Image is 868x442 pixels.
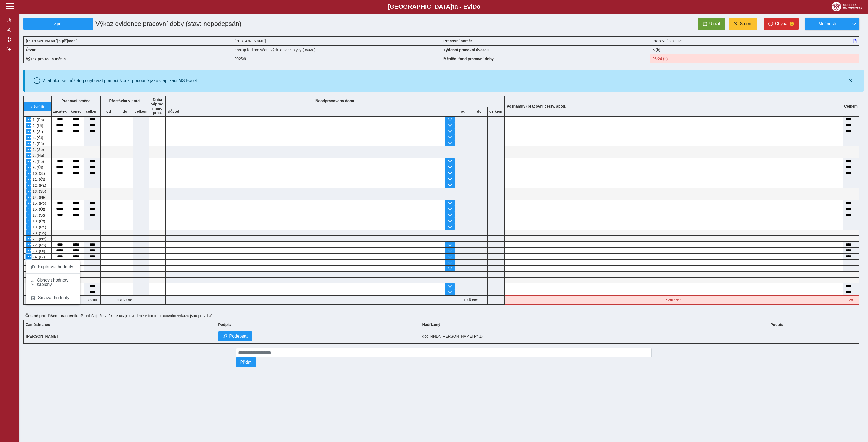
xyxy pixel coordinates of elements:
[31,231,46,235] span: 20. (So)
[35,104,44,108] span: vrátit
[31,213,45,217] span: 17. (St)
[31,255,45,259] span: 24. (St)
[26,123,31,128] button: Menu
[790,22,794,26] span: 1
[168,109,179,114] b: důvod
[101,109,117,114] b: od
[26,236,31,241] button: Menu
[31,183,46,188] span: 12. (Pá)
[31,249,45,253] span: 23. (Út)
[42,78,198,83] div: V tabulce se můžete pohybovat pomocí šipek, podobně jako v aplikaci MS Excel.
[505,295,843,305] div: Fond pracovní doby (26:24 h) a součet hodin (28 h) se neshodují!
[26,135,31,140] button: Menu
[26,248,31,253] button: Menu
[26,159,31,164] button: Menu
[740,21,753,26] span: Storno
[443,57,494,61] b: Měsíční fond pracovní doby
[93,18,374,30] h1: Výkaz evidence pracovní doby (stav: nepodepsán)
[455,298,487,302] b: Celkem:
[26,194,31,200] button: Menu
[477,3,481,10] span: o
[420,329,768,344] td: doc. RNDr. [PERSON_NAME] Ph.D.
[471,109,487,114] b: do
[26,254,31,259] button: Menu
[650,36,860,45] div: Pracovní smlouva
[26,57,66,61] b: Výkaz pro rok a měsíc
[26,182,31,188] button: Menu
[26,242,31,247] button: Menu
[37,278,76,287] span: Obnovit hodnoty šablony
[26,230,31,235] button: Menu
[232,45,442,54] div: Zástup řed pro vědu, výzk. a zahr. styky (05030)
[38,296,69,300] span: Smazat hodnoty
[26,129,31,134] button: Menu
[843,298,859,302] b: 28
[229,334,248,339] span: Podepsat
[16,3,852,10] b: [GEOGRAPHIC_DATA] a - Evi
[84,298,100,302] b: 28:00
[26,206,31,212] button: Menu
[26,188,31,194] button: Menu
[236,357,256,367] button: Přidat
[26,164,31,170] button: Menu
[698,18,725,30] button: Uložit
[844,104,858,108] b: Celkem
[31,177,45,182] span: 11. (Čt)
[31,243,46,247] span: 22. (Po)
[23,311,864,320] div: Prohlašuji, že veškeré údaje uvedené v tomto pracovním výkazu jsou pravdivé.
[31,135,43,140] span: 4. (Čt)
[666,298,681,302] b: Souhrn:
[422,322,440,327] b: Nadřízený
[31,124,43,128] span: 2. (Út)
[775,21,787,26] span: Chyba
[26,212,31,218] button: Menu
[31,219,45,223] span: 18. (Čt)
[26,48,36,52] b: Útvar
[26,218,31,224] button: Menu
[232,36,442,45] div: [PERSON_NAME]
[26,170,31,176] button: Menu
[26,153,31,158] button: Menu
[472,3,477,10] span: D
[31,237,46,241] span: 21. (Ne)
[764,18,799,30] button: Chyba1
[443,39,472,43] b: Pracovní poměr
[133,109,149,114] b: celkem
[770,322,783,327] b: Podpis
[84,109,100,114] b: celkem
[505,104,570,108] b: Poznámky (pracovní cesty, apod.)
[218,331,252,341] button: Podepsat
[31,195,46,199] span: 14. (Ne)
[38,265,73,269] span: Kopírovat hodnoty
[31,159,44,164] span: 8. (Po)
[61,99,90,103] b: Pracovní směna
[455,109,471,114] b: od
[68,109,84,114] b: konec
[31,201,46,205] span: 15. (Po)
[805,18,849,30] button: Možnosti
[26,147,31,152] button: Menu
[650,45,860,54] div: 6 (h)
[650,54,860,63] div: Fond pracovní doby (26:24 h) a součet hodin (28 h) se neshodují!
[232,54,442,63] div: 2025/9
[729,18,757,30] button: Storno
[26,334,58,338] b: [PERSON_NAME]
[31,165,43,170] span: 9. (Út)
[31,225,46,229] span: 19. (Pá)
[26,176,31,182] button: Menu
[23,18,93,30] button: Zpět
[452,3,454,10] span: t
[151,98,164,115] b: Doba odprac. mimo prac.
[240,360,252,365] span: Přidat
[26,200,31,206] button: Menu
[709,21,720,26] span: Uložit
[109,99,140,103] b: Přestávka v práci
[31,153,44,158] span: 7. (Ne)
[31,141,44,146] span: 5. (Pá)
[443,48,489,52] b: Týdenní pracovní úvazek
[101,298,149,302] b: Celkem:
[25,314,81,318] b: Čestné prohlášení pracovníka:
[31,130,43,134] span: 3. (St)
[31,147,44,152] span: 6. (So)
[810,21,845,26] span: Možnosti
